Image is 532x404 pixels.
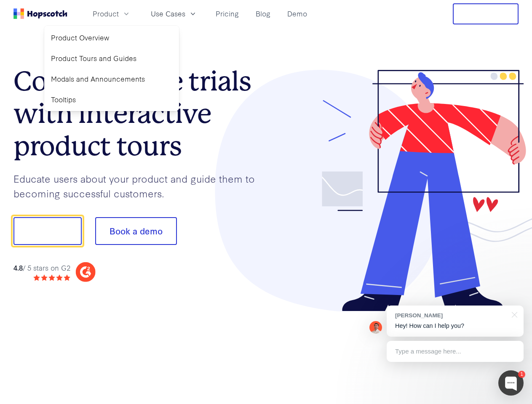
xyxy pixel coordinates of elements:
[95,217,177,245] button: Book a demo
[369,321,382,334] img: Mark Spera
[146,7,202,21] button: Use Cases
[13,263,70,273] div: / 5 stars on G2
[212,7,242,21] a: Pricing
[48,70,176,88] a: Modals and Announcements
[13,65,266,162] h1: Convert more trials with interactive product tours
[48,29,176,46] a: Product Overview
[13,171,266,200] p: Educate users about your product and guide them to becoming successful customers.
[88,7,136,21] button: Product
[395,311,507,319] div: [PERSON_NAME]
[395,322,515,330] p: Hey! How can I help you?
[13,8,67,19] a: Home
[518,371,525,378] div: 1
[284,7,310,21] a: Demo
[453,3,519,24] button: Free Trial
[13,263,23,272] strong: 4.8
[252,7,274,21] a: Blog
[48,50,176,67] a: Product Tours and Guides
[387,341,524,362] div: Type a message here...
[93,8,119,19] span: Product
[48,91,176,108] a: Tooltips
[13,217,82,245] button: Show me!
[151,8,185,19] span: Use Cases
